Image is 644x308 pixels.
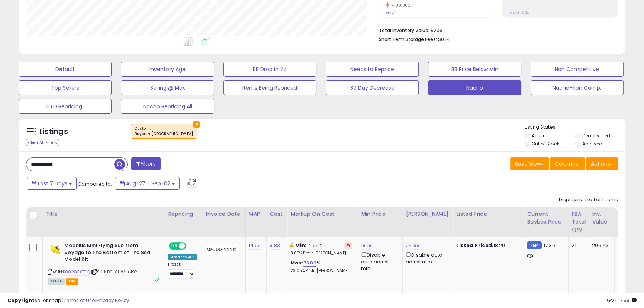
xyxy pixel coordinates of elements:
[270,210,284,218] div: Cost
[48,242,62,257] img: 31Pbm1DbnrL._SL40_.jpg
[618,242,642,249] div: FBA: 0
[19,62,112,77] button: Default
[206,210,242,218] div: Invoice Date
[406,242,419,249] a: 24.99
[544,242,555,249] span: 17.36
[290,242,352,256] div: %
[48,278,65,285] span: All listings currently available for purchase on Amazon
[135,126,193,137] span: Custom:
[607,297,637,304] span: 2025-09-10 17:56 GMT
[582,141,602,147] label: Archived
[527,210,565,226] div: Current Buybox Price
[510,157,549,170] button: Save View
[46,210,162,218] div: Title
[295,242,306,249] b: Min:
[121,99,214,114] button: Nacho Repricing All
[19,80,112,95] button: Top Sellers
[386,10,395,15] small: Prev: 1
[135,131,193,137] div: Buyer in [GEOGRAPHIC_DATA]
[571,242,583,249] div: 21
[550,157,585,170] button: Columns
[532,141,559,147] label: Out of Stock
[7,297,129,304] div: seller snap | |
[306,242,319,249] a: 14.95
[389,3,410,8] small: -100.00%
[131,157,160,170] button: Filters
[38,180,67,187] span: Last 7 Days
[303,259,316,267] a: 73.86
[456,242,490,249] b: Listed Price:
[326,62,419,77] button: Needs to Reprice
[121,62,214,77] button: Inventory Age
[19,99,112,114] button: HTD Repricing!
[531,62,624,77] button: Non Competitive
[39,126,68,137] h5: Listings
[26,139,59,146] div: Clear All Filters
[168,210,200,218] div: Repricing
[66,278,78,285] span: FBA
[185,243,197,249] span: OFF
[290,210,355,218] div: Markup on Cost
[126,180,170,187] span: Aug-27 - Sep-02
[64,242,155,265] b: Moebius Mini Flying Sub from Voyage to The Bottom of The Sea Model Kit
[456,242,518,249] div: $18.29
[379,36,437,42] b: Short Term Storage Fees:
[531,80,624,95] button: Nacho-Non Comp.
[223,80,316,95] button: Items Being Repriced
[428,62,521,77] button: BB Price Below Min
[168,254,197,260] div: Amazon AI *
[290,259,303,266] b: Max:
[582,132,610,139] label: Deactivated
[168,262,197,279] div: Preset:
[555,160,578,167] span: Columns
[326,80,419,95] button: 30 Day Decrease
[532,132,545,139] label: Active
[456,210,521,218] div: Listed Price
[525,124,625,131] p: Listing States:
[121,80,214,95] button: Selling @ Max
[48,242,159,283] div: ASIN:
[287,207,358,237] th: The percentage added to the cost of goods (COGS) that forms the calculator for Min & Max prices.
[379,25,612,34] li: $206
[64,297,95,304] a: Terms of Use
[290,251,352,256] p: 8.09% Profit [PERSON_NAME]
[361,251,397,272] div: Disable auto adjust min
[592,210,611,226] div: Inv. value
[249,242,261,249] a: 14.99
[586,157,618,170] button: Actions
[592,242,609,249] div: 206.43
[78,180,112,187] span: Compared to:
[527,241,541,249] small: FBM
[618,249,642,256] div: FBM: 12
[223,62,316,77] button: BB Drop in 7d
[559,196,618,203] div: Displaying 1 to 1 of 1 items
[571,210,586,234] div: FBA Total Qty
[290,268,352,273] p: 29.05% Profit [PERSON_NAME]
[438,36,450,43] span: $0.14
[379,27,429,33] b: Total Inventory Value:
[406,251,447,265] div: Disable auto adjust max
[27,177,77,190] button: Last 7 Days
[428,80,521,95] button: Nacho
[115,177,180,190] button: Aug-27 - Sep-02
[270,242,280,249] a: 9.83
[7,297,35,304] strong: Copyright
[91,269,138,275] span: | SKU: FO-8IJW-K49Y
[96,297,129,304] a: Privacy Policy
[203,207,245,237] th: CSV column name: cust_attr_3_Invoice Date
[193,121,200,128] button: ×
[170,243,179,249] span: ON
[361,242,371,249] a: 18.18
[249,210,264,218] div: MAP
[510,10,529,15] small: Prev: 14.95%
[63,269,90,275] a: B00283XT9Q
[361,210,399,218] div: Min Price
[406,210,450,218] div: [PERSON_NAME]
[290,260,352,273] div: %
